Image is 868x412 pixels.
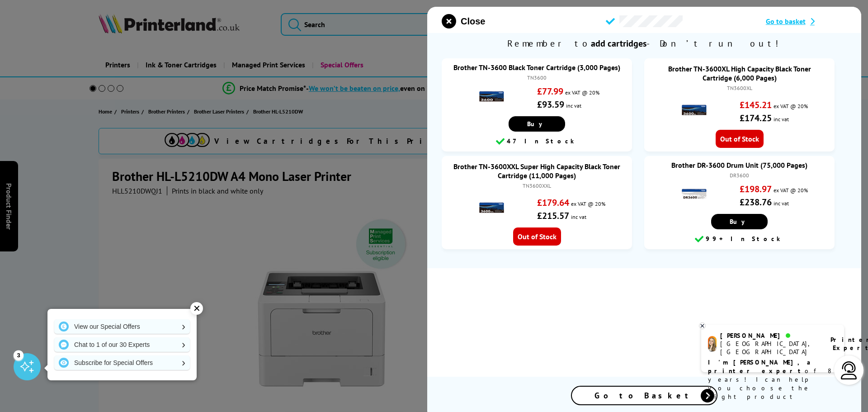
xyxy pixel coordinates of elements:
a: Brother TN-3600XL High Capacity Black Toner Cartridge (6,000 Pages) [668,64,811,82]
span: Go to basket [766,17,806,26]
p: of 8 years! I can help you choose the right product [708,358,837,401]
img: Brother TN-3600 Black Toner Cartridge (3,000 Pages) [476,81,507,113]
a: Brother TN-3600XXL Super High Capacity Black Toner Cartridge (11,000 Pages) [453,162,620,180]
div: TN3600 [451,74,623,81]
span: Out of Stock [513,227,561,246]
img: Brother TN-3600XL High Capacity Black Toner Cartridge (6,000 Pages) [678,95,710,126]
span: ex VAT @ 20% [774,103,808,109]
strong: £238.76 [740,196,772,208]
img: amy-livechat.png [708,336,717,352]
span: Go to Basket [594,390,694,401]
strong: £179.64 [537,197,569,208]
a: Go to basket [766,17,847,26]
a: Brother DR-3600 Drum Unit (75,000 Pages) [671,161,807,170]
div: 99+ In Stock [649,234,830,245]
button: close modal [442,14,485,28]
strong: £77.99 [537,85,563,97]
a: Go to Basket [571,386,717,405]
div: [PERSON_NAME] [720,331,819,340]
b: I'm [PERSON_NAME], a printer expert [708,358,813,375]
a: Subscribe for Special Offers [54,355,190,370]
strong: £145.21 [740,99,772,111]
div: DR3600 [653,172,826,179]
strong: £93.59 [537,99,564,110]
span: inc vat [566,102,581,109]
span: inc vat [571,213,586,220]
span: ex VAT @ 20% [565,89,599,96]
a: Chat to 1 of our 30 Experts [54,337,190,352]
span: Buy [527,120,547,128]
div: ✕ [190,302,203,315]
span: Out of Stock [716,130,764,148]
span: ex VAT @ 20% [774,187,808,194]
div: 47 In Stock [446,136,627,147]
span: inc vat [774,200,789,207]
img: user-headset-light.svg [840,361,858,379]
div: TN3600XL [653,85,826,91]
span: Remember to - Don’t run out! [427,33,861,54]
strong: £198.97 [740,183,772,195]
span: Buy [730,218,749,226]
div: TN3600XXL [451,182,623,189]
strong: £215.57 [537,210,569,222]
span: Close [461,16,485,27]
a: View our Special Offers [54,319,190,334]
img: Brother TN-3600XXL Super High Capacity Black Toner Cartridge (11,000 Pages) [476,192,507,224]
strong: £174.25 [740,112,772,124]
a: Brother TN-3600 Black Toner Cartridge (3,000 Pages) [453,63,620,72]
div: 3 [14,350,24,360]
span: inc vat [774,116,789,123]
div: [GEOGRAPHIC_DATA], [GEOGRAPHIC_DATA] [720,340,819,356]
span: ex VAT @ 20% [571,200,605,207]
img: Brother DR-3600 Drum Unit (75,000 Pages) [678,179,710,210]
b: add cartridges [591,38,646,49]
